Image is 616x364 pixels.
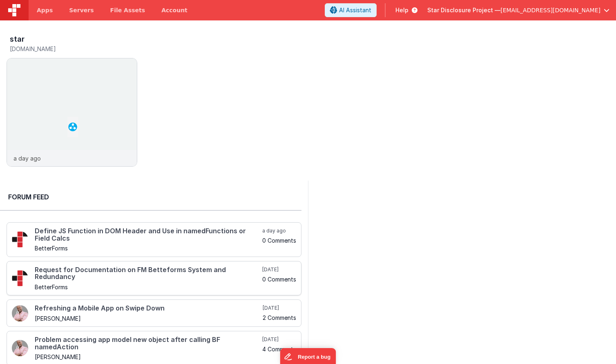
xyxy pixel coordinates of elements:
[12,270,28,286] img: 295_2.png
[35,266,261,281] h4: Request for Documentation on FM Betteforms System and Redundancy
[35,305,261,312] h4: Refreshing a Mobile App on Swipe Down
[262,346,296,352] h5: 4 Comments
[10,35,25,43] h3: star
[35,354,261,360] h5: [PERSON_NAME]
[263,305,296,311] h5: [DATE]
[7,261,301,296] a: Request for Documentation on FM Betteforms System and Redundancy BetterForms [DATE] 0 Comments
[12,305,28,322] img: 411_2.png
[35,284,261,290] h5: BetterForms
[262,336,296,343] h5: [DATE]
[69,6,94,14] span: Servers
[325,3,377,17] button: AI Assistant
[339,6,371,14] span: AI Assistant
[35,245,261,251] h5: BetterForms
[35,228,261,242] h4: Define JS Function in DOM Header and Use in namedFunctions or Field Calcs
[7,222,301,257] a: Define JS Function in DOM Header and Use in namedFunctions or Field Calcs BetterForms a day ago 0...
[500,6,600,14] span: [EMAIL_ADDRESS][DOMAIN_NAME]
[395,6,408,14] span: Help
[427,6,500,14] span: Star Disclosure Project —
[10,46,137,52] h5: [DOMAIN_NAME]
[262,228,296,234] h5: a day ago
[35,315,261,322] h5: [PERSON_NAME]
[7,299,301,327] a: Refreshing a Mobile App on Swipe Down [PERSON_NAME] [DATE] 2 Comments
[263,315,296,321] h5: 2 Comments
[12,340,28,356] img: 411_2.png
[35,336,261,351] h4: Problem accessing app model new object after calling BF namedAction
[12,231,28,248] img: 295_2.png
[8,192,293,202] h2: Forum Feed
[427,6,609,14] button: Star Disclosure Project — [EMAIL_ADDRESS][DOMAIN_NAME]
[110,6,145,14] span: File Assets
[37,6,53,14] span: Apps
[262,237,296,243] h5: 0 Comments
[262,276,296,282] h5: 0 Comments
[262,266,296,273] h5: [DATE]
